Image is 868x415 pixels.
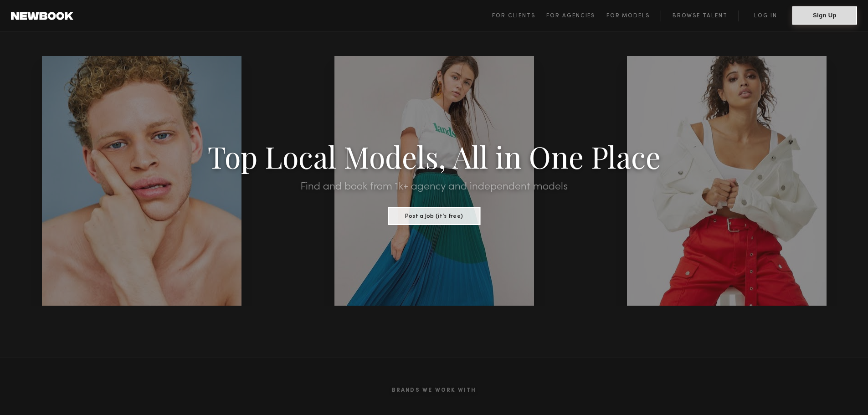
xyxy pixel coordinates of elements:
[65,142,803,170] h1: Top Local Models, All in One Place
[388,207,480,225] button: Post a Job (it’s free)
[739,10,792,21] a: Log in
[388,210,480,220] a: Post a Job (it’s free)
[492,13,535,19] span: For Clients
[65,181,803,192] h2: Find and book from 1k+ agency and independent models
[161,376,708,405] h2: Brands We Work With
[492,10,546,21] a: For Clients
[606,13,650,19] span: For Models
[792,6,857,25] button: Sign Up
[546,10,606,21] a: For Agencies
[606,10,661,21] a: For Models
[661,10,739,21] a: Browse Talent
[546,13,595,19] span: For Agencies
